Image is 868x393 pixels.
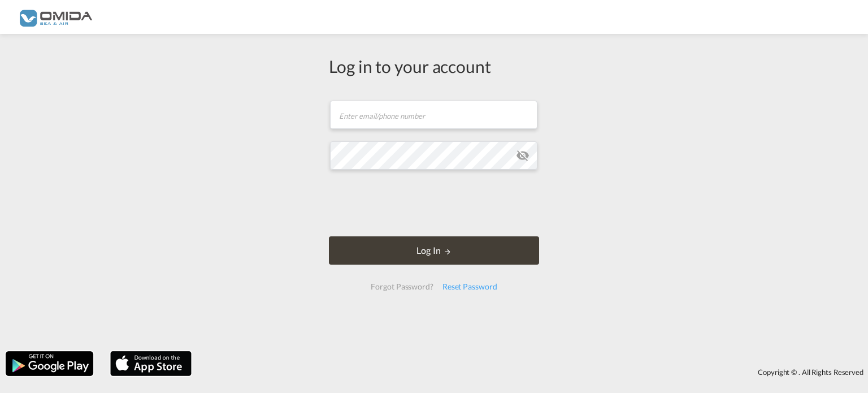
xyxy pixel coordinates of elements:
[109,350,193,377] img: apple.png
[329,236,539,265] button: LOGIN
[330,101,537,129] input: Enter email/phone number
[17,5,93,30] img: 459c566038e111ed959c4fc4f0a4b274.png
[366,277,437,297] div: Forgot Password?
[5,350,94,377] img: google.png
[516,149,530,162] md-icon: icon-eye-off
[329,54,539,78] div: Log in to your account
[197,362,868,382] div: Copyright © . All Rights Reserved
[348,181,520,225] iframe: reCAPTCHA
[438,277,502,297] div: Reset Password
